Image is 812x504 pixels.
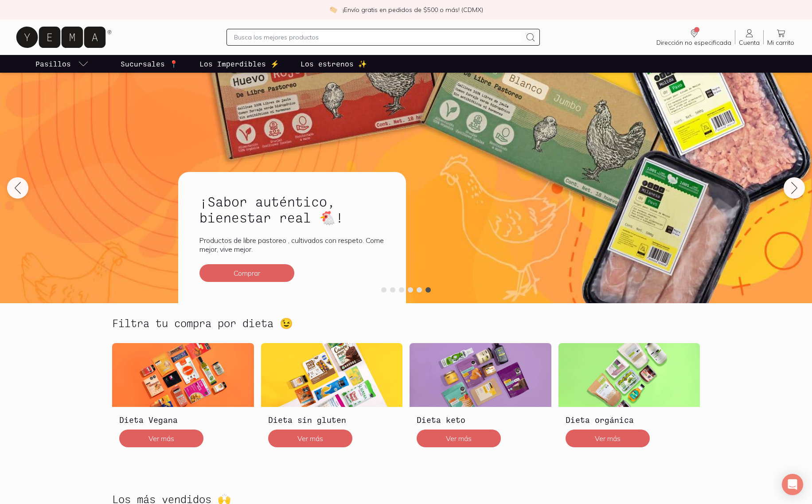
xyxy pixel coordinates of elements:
img: Dieta orgánica [558,343,700,407]
p: Los estrenos ✨ [301,59,367,69]
a: Dieta sin glutenDieta sin glutenVer más [261,343,403,454]
h3: Dieta sin gluten [268,414,396,426]
a: Los Imperdibles ⚡️ [198,55,281,73]
a: Mi carrito [764,28,798,47]
p: Sucursales 📍 [121,59,178,69]
p: Pasillos [35,59,71,69]
a: Los estrenos ✨ [299,55,369,73]
p: ¡Envío gratis en pedidos de $500 o más! (CDMX) [343,5,483,14]
h2: ¡Sabor auténtico, bienestar real 🐔! [199,193,385,225]
span: Dirección no especificada [656,39,731,47]
span: Mi carrito [767,39,794,47]
img: Dieta Vegana [112,343,254,407]
a: pasillo-todos-link [34,55,90,73]
h3: Dieta Vegana [119,414,247,426]
input: Busca los mejores productos [234,32,522,43]
button: Comprar [199,264,294,282]
button: Ver más [268,430,352,447]
a: Dirección no especificada [653,28,735,47]
a: Dieta VeganaDieta VeganaVer más [112,343,254,454]
a: Dieta orgánicaDieta orgánicaVer más [558,343,700,454]
button: Ver más [119,430,203,447]
img: Dieta sin gluten [261,343,403,407]
a: ¡Sabor auténtico, bienestar real 🐔!Productos de libre pastoreo , cultivados con respeto. Come mej... [178,172,406,303]
h2: Filtra tu compra por dieta 😉 [112,317,293,329]
h3: Dieta keto [417,414,544,426]
a: Dieta ketoDieta ketoVer más [410,343,551,454]
div: Open Intercom Messenger [782,474,803,495]
a: Sucursales 📍 [119,55,180,73]
p: Productos de libre pastoreo , cultivados con respeto. Come mejor, vive mejor. [199,236,385,254]
h3: Dieta orgánica [566,414,693,426]
button: Ver más [566,430,650,447]
span: Cuenta [739,39,760,47]
p: Los Imperdibles ⚡️ [199,59,279,69]
a: Cuenta [735,28,763,47]
button: Ver más [417,430,501,447]
img: Dieta keto [410,343,551,407]
img: check [329,6,337,14]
